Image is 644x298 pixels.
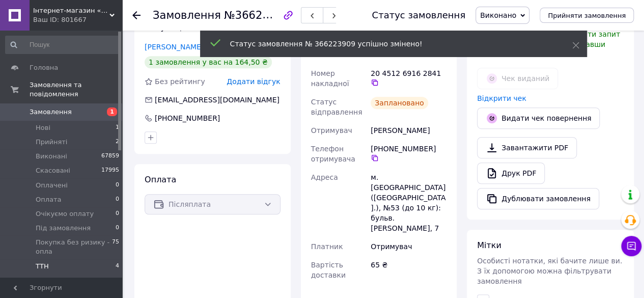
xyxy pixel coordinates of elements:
span: ТТН [36,262,49,271]
span: 0 [116,209,119,219]
button: Чат з покупцем [621,236,641,256]
span: 1 [116,123,119,132]
div: [PHONE_NUMBER] [371,144,446,162]
div: Заплановано [371,97,428,109]
span: [EMAIL_ADDRESS][DOMAIN_NAME] [155,96,279,104]
span: Виконано [480,11,516,19]
div: Повернутися назад [132,10,141,20]
span: 1 [107,107,117,116]
span: Замовлення та повідомлення [30,80,122,99]
a: Друк PDF [477,162,545,184]
span: Під замовлення [36,224,91,233]
div: м. [GEOGRAPHIC_DATA] ([GEOGRAPHIC_DATA].), №53 (до 10 кг): бульв. [PERSON_NAME], 7 [369,168,449,237]
input: Пошук [5,36,120,54]
button: Прийняти замовлення [540,8,634,23]
div: 65 ₴ [369,256,449,284]
span: №366223909 [224,9,296,21]
span: Скасовані [36,166,70,175]
span: Платник [311,242,343,251]
a: Завантажити PDF [477,137,577,158]
div: Ваш ID: 801667 [33,15,122,24]
div: [PHONE_NUMBER] [154,113,221,123]
span: Покупка без ризику - опла [36,238,112,256]
span: Головна [30,63,58,72]
span: Адреса [311,173,338,181]
span: Прийняті [36,138,67,147]
span: Вартість доставки [311,261,346,279]
span: Додати відгук [227,77,280,86]
span: 75 [112,238,119,256]
span: Статус відправлення [311,98,362,116]
span: 0 [116,224,119,233]
span: Оплата [36,195,62,204]
button: Дублювати замовлення [477,188,599,209]
span: Без рейтингу [155,77,205,86]
div: 1 замовлення у вас на 164,50 ₴ [145,56,272,68]
span: Мітки [477,240,501,250]
a: [PERSON_NAME] [145,43,204,51]
span: Очікуємо оплату [36,209,94,219]
span: Оплата [145,175,176,184]
span: Замовлення [153,9,221,21]
span: 0 [116,195,119,204]
a: Відкрити чек [477,94,526,102]
span: Особисті нотатки, які бачите лише ви. З їх допомогою можна фільтрувати замовлення [477,257,622,285]
div: Статус замовлення № 366223909 успішно змінено! [230,39,547,49]
span: Замовлення [30,107,72,117]
span: Оплачені [36,181,68,190]
span: 17995 [101,166,119,175]
span: 67859 [101,152,119,161]
span: 4 [116,262,119,271]
span: 2 [116,138,119,147]
span: Виконані [36,152,67,161]
span: Отримувач [311,126,352,134]
span: 0 [116,181,119,190]
div: 20 4512 6916 2841 [371,68,446,87]
span: Інтернет-магазин «ITgoods» [33,6,109,15]
span: Прийняти замовлення [548,12,626,19]
button: Видати чек повернення [477,107,600,129]
span: Номер накладної [311,69,349,88]
div: [PERSON_NAME] [369,121,449,140]
span: Нові [36,123,50,132]
span: Телефон отримувача [311,145,355,163]
div: Статус замовлення [372,10,465,20]
div: Отримувач [369,237,449,256]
